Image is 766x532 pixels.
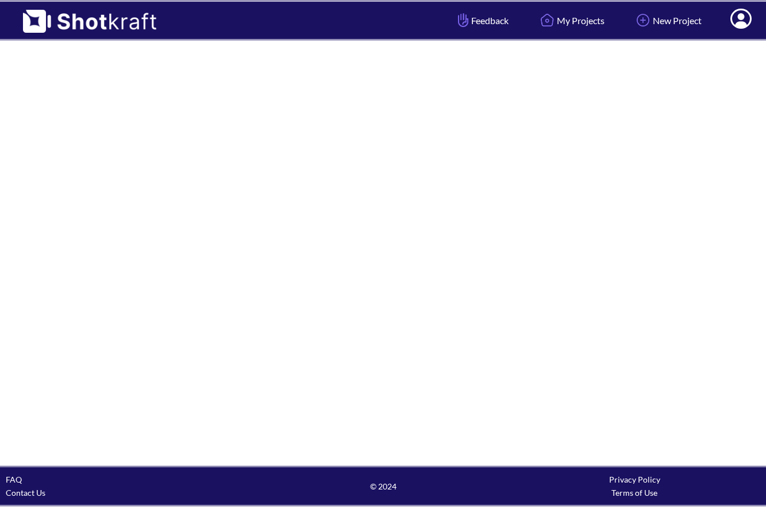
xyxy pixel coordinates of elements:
[537,10,557,30] img: Home Icon
[455,14,509,27] span: Feedback
[6,475,22,484] a: FAQ
[633,10,653,30] img: Add Icon
[509,473,760,486] div: Privacy Policy
[6,488,45,498] a: Contact Us
[529,5,613,36] a: My Projects
[257,480,509,493] span: © 2024
[509,486,760,499] div: Terms of Use
[455,10,471,30] img: Hand Icon
[625,5,710,36] a: New Project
